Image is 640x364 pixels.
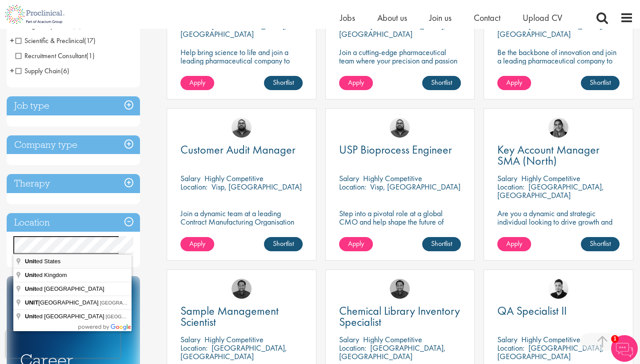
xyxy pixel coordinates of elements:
[61,66,69,75] span: (6)
[180,76,214,90] a: Apply
[422,237,461,251] a: Shortlist
[339,334,359,344] span: Salary
[497,182,524,192] span: Location:
[581,237,620,251] a: Shortlist
[180,182,208,192] span: Location:
[339,237,373,251] a: Apply
[180,20,287,39] p: [GEOGRAPHIC_DATA], [GEOGRAPHIC_DATA]
[264,237,303,251] a: Shortlist
[474,12,500,24] a: Contact
[521,334,580,344] p: Highly Competitive
[497,173,517,183] span: Salary
[7,135,140,154] h3: Company type
[7,96,140,115] h3: Job type
[521,173,580,183] p: Highly Competitive
[497,237,531,251] a: Apply
[180,303,279,329] span: Sample Management Scientist
[339,48,461,82] p: Join a cutting-edge pharmaceutical team where your precision and passion for quality will help sh...
[339,343,446,361] p: [GEOGRAPHIC_DATA], [GEOGRAPHIC_DATA]
[16,66,61,75] span: Supply Chain
[497,305,620,317] a: QA Specialist II
[180,343,287,361] p: [GEOGRAPHIC_DATA], [GEOGRAPHIC_DATA]
[497,48,620,90] p: Be the backbone of innovation and join a leading pharmaceutical company to help keep life-changin...
[180,48,303,90] p: Help bring science to life and join a leading pharmaceutical company to play a key role in delive...
[106,314,317,319] span: [GEOGRAPHIC_DATA], [GEOGRAPHIC_DATA], [GEOGRAPHIC_DATA], [GEOGRAPHIC_DATA]
[180,142,296,157] span: Customer Audit Manager
[25,313,106,320] span: ed [GEOGRAPHIC_DATA]
[339,20,446,39] p: [GEOGRAPHIC_DATA], [GEOGRAPHIC_DATA]
[180,343,208,353] span: Location:
[204,334,264,344] p: Highly Competitive
[25,258,62,265] span: ed States
[523,12,562,24] a: Upload CV
[339,209,461,234] p: Step into a pivotal role at a global CMO and help shape the future of healthcare manufacturing.
[363,173,422,183] p: Highly Competitive
[16,51,86,60] span: Recruitment Consultant
[232,279,252,299] img: Mike Raletz
[7,174,140,193] h3: Therapy
[100,300,258,305] span: [GEOGRAPHIC_DATA], [GEOGRAPHIC_DATA], [GEOGRAPHIC_DATA]
[25,299,100,306] span: [GEOGRAPHIC_DATA]
[25,313,36,320] span: Unit
[497,20,604,39] p: [GEOGRAPHIC_DATA], [GEOGRAPHIC_DATA]
[506,78,522,87] span: Apply
[7,213,140,232] h3: Location
[16,36,84,45] span: Scientific & Preclinical
[377,12,407,24] a: About us
[339,182,366,192] span: Location:
[16,36,96,45] span: Scientific & Preclinical
[180,173,200,183] span: Salary
[180,209,303,243] p: Join a dynamic team at a leading Contract Manufacturing Organisation and contribute to groundbrea...
[25,285,36,292] span: Unit
[429,12,452,24] a: Join us
[497,142,600,168] span: Key Account Manager SMA (North)
[339,305,461,328] a: Chemical Library Inventory Specialist
[548,279,568,299] img: Anderson Maldonado
[264,76,303,90] a: Shortlist
[189,78,205,87] span: Apply
[611,335,638,362] img: Chatbot
[370,182,460,192] p: Visp, [GEOGRAPHIC_DATA]
[25,272,36,278] span: Unit
[232,118,252,138] img: Ashley Bennett
[180,334,200,344] span: Salary
[497,343,604,361] p: [GEOGRAPHIC_DATA], [GEOGRAPHIC_DATA]
[10,34,14,47] span: +
[497,209,620,243] p: Are you a dynamic and strategic individual looking to drive growth and build lasting partnerships...
[339,303,460,329] span: Chemical Library Inventory Specialist
[180,144,303,155] a: Customer Audit Manager
[10,64,14,77] span: +
[86,51,95,60] span: (1)
[340,12,355,24] a: Jobs
[212,182,302,192] p: Visp, [GEOGRAPHIC_DATA]
[25,272,68,278] span: ed Kingdom
[6,331,120,358] iframe: reCAPTCHA
[204,173,264,183] p: Highly Competitive
[25,299,38,306] span: UNIT
[339,343,366,353] span: Location:
[339,173,359,183] span: Salary
[390,118,410,138] img: Ashley Bennett
[497,303,567,318] span: QA Specialist II
[180,237,214,251] a: Apply
[422,76,461,90] a: Shortlist
[611,335,619,343] span: 1
[548,118,568,138] img: Anjali Parbhu
[84,36,96,45] span: (17)
[339,76,373,90] a: Apply
[348,239,364,248] span: Apply
[348,78,364,87] span: Apply
[16,66,69,75] span: Supply Chain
